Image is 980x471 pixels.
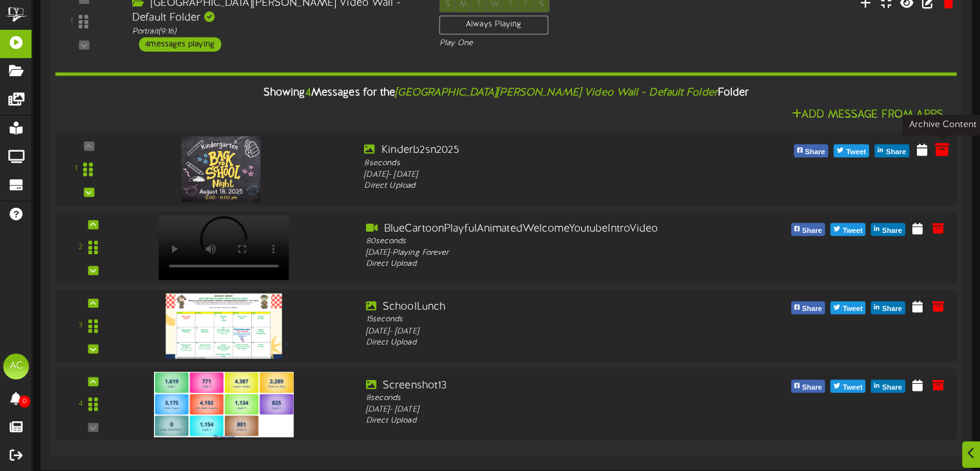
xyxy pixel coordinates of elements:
div: [DATE] - [DATE] [364,169,724,181]
span: Share [883,145,908,159]
button: Tweet [831,223,866,235]
button: Tweet [834,144,869,157]
span: Share [800,380,825,394]
button: Share [794,144,829,157]
span: Share [800,301,825,316]
button: Share [791,223,825,235]
div: [DATE] - [DATE] [366,404,722,415]
div: Play One [439,38,650,49]
div: 15 seconds [366,314,722,325]
div: SchoolLunch [366,299,722,314]
button: Share [871,223,905,235]
span: Tweet [840,223,865,237]
span: 4 [305,86,311,98]
button: Share [874,144,909,157]
span: Tweet [843,145,869,159]
div: Portrait ( 9:16 ) [132,26,419,37]
span: Tweet [840,380,865,394]
span: Share [800,223,825,237]
img: e8a3a111-7c87-474d-beed-806aaa71773e.jpg [182,135,260,201]
div: Always Playing [439,15,548,35]
button: Share [791,301,825,314]
span: Share [802,145,827,159]
div: AC [3,354,29,379]
div: [DATE] - Playing Forever [366,247,722,258]
button: Tweet [831,301,866,314]
button: Add Message From Apps [788,106,947,123]
i: [GEOGRAPHIC_DATA][PERSON_NAME] Video Wall - Default Folder [395,86,717,98]
span: Tweet [840,301,865,316]
div: Kinderb2sn2025 [364,143,724,157]
button: Share [871,379,905,392]
span: 0 [19,396,30,408]
div: Direct Upload [364,180,724,192]
div: 8 seconds [366,393,722,404]
div: 8 seconds [364,157,724,169]
div: Direct Upload [366,416,722,426]
span: Share [879,380,905,394]
div: [DATE] - [DATE] [366,326,722,337]
div: BlueCartoonPlayfulAnimatedWelcomeYoutubeIntroVideo [366,221,722,236]
span: Share [879,223,905,237]
img: 2f9dc323-c2cf-4f7c-b210-8ad36008da3b.png [166,293,282,358]
div: Screenshot13 [366,378,722,393]
button: Share [791,379,825,392]
img: 2f86b598-4c2c-43b8-ab43-3df725dc75ae.png [154,372,294,437]
button: Tweet [831,379,866,392]
button: Share [871,301,905,314]
div: Direct Upload [366,258,722,269]
div: 4 messages playing [139,37,221,51]
div: Direct Upload [366,337,722,348]
span: Share [879,301,905,316]
div: Showing Messages for the Folder [46,79,966,106]
div: 80 seconds [366,236,722,247]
